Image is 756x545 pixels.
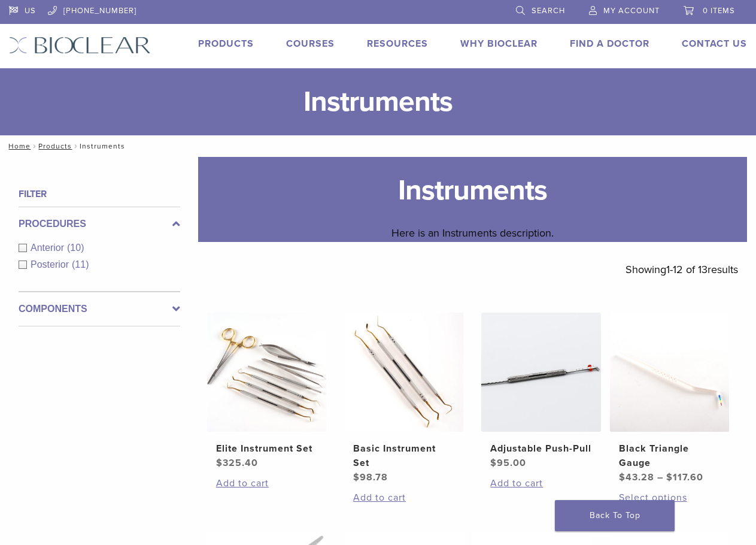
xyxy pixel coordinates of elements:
a: Basic Instrument SetBasic Instrument Set $98.78 [344,313,463,485]
span: Anterior [31,243,67,253]
span: 0 items [703,6,735,16]
h2: Elite Instrument Set [216,441,317,456]
img: Adjustable Push-Pull [481,313,600,432]
img: Basic Instrument Set [344,313,463,432]
span: $ [619,471,626,483]
span: (11) [72,259,89,270]
a: Courses [286,38,335,50]
a: Elite Instrument SetElite Instrument Set $325.40 [207,313,326,470]
h2: Adjustable Push-Pull [490,441,591,456]
span: $ [216,457,223,469]
span: / [72,143,80,149]
bdi: 43.28 [619,471,654,483]
a: Products [38,142,72,150]
a: Resources [367,38,428,50]
a: Adjustable Push-PullAdjustable Push-Pull $95.00 [481,313,600,470]
a: Black Triangle GaugeBlack Triangle Gauge [610,313,729,485]
span: Search [532,6,565,16]
h1: Instruments [198,157,747,224]
a: Products [198,38,254,50]
bdi: 117.60 [666,471,703,483]
span: (10) [67,243,84,253]
span: Posterior [31,259,72,270]
a: Add to cart: “Adjustable Push-Pull” [490,476,591,490]
p: Showing results [626,257,738,282]
a: Home [5,142,31,150]
label: Procedures [19,217,180,231]
a: Contact Us [682,38,747,50]
a: Find A Doctor [570,38,649,50]
a: Why Bioclear [460,38,538,50]
label: Components [19,302,180,316]
span: / [31,143,38,149]
img: Black Triangle Gauge [610,313,729,432]
bdi: 98.78 [353,471,388,483]
a: Select options for “Black Triangle Gauge” [619,490,720,505]
a: Add to cart: “Elite Instrument Set” [216,476,317,490]
span: $ [666,471,673,483]
h4: Filter [19,187,180,201]
h2: Basic Instrument Set [353,441,454,470]
span: $ [353,471,360,483]
a: Add to cart: “Basic Instrument Set” [353,490,454,505]
img: Bioclear [9,37,151,54]
span: My Account [603,6,660,16]
p: Here is an Instruments description. [198,224,747,242]
span: $ [490,457,497,469]
a: Back To Top [555,500,675,531]
span: 1-12 of 13 [666,263,708,276]
bdi: 325.40 [216,457,258,469]
h2: Black Triangle Gauge [619,441,720,470]
span: – [657,471,663,483]
bdi: 95.00 [490,457,526,469]
img: Elite Instrument Set [207,313,326,432]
